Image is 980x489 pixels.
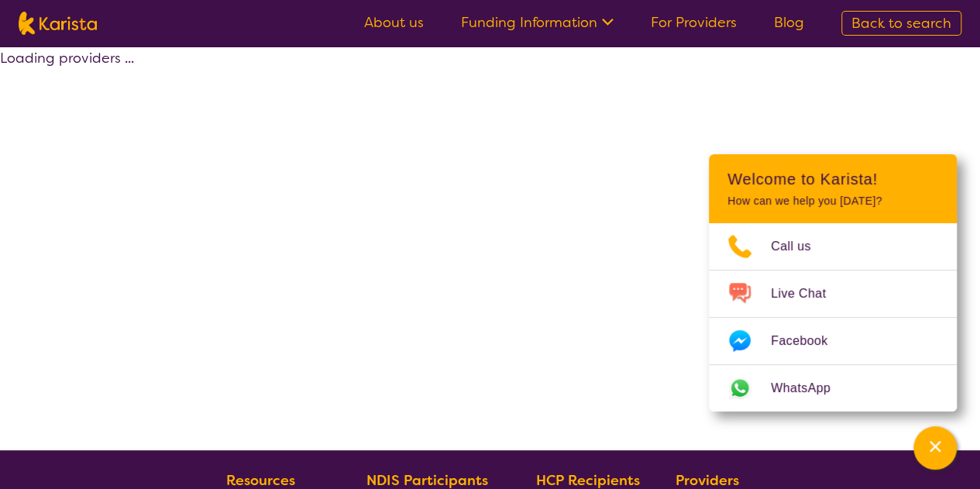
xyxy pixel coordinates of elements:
[364,13,424,32] a: About us
[774,13,804,32] a: Blog
[727,195,938,208] p: How can we help you [DATE]?
[461,13,614,32] a: Funding Information
[19,12,97,35] img: Karista logo
[841,11,961,36] a: Back to search
[851,14,951,33] span: Back to search
[727,170,938,188] h2: Welcome to Karista!
[913,426,957,470] button: Channel Menu
[771,377,849,400] span: WhatsApp
[709,223,957,412] ul: Choose channel
[709,365,957,412] a: Web link opens in a new tab.
[771,235,830,258] span: Call us
[651,13,737,32] a: For Providers
[771,282,844,305] span: Live Chat
[709,154,957,412] div: Channel Menu
[771,329,846,353] span: Facebook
